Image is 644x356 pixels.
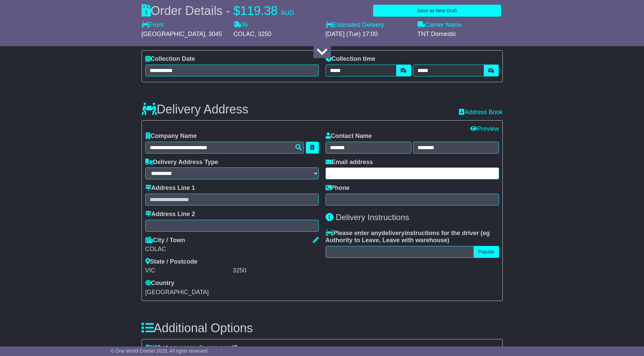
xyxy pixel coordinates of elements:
[142,21,164,29] label: From
[382,230,405,236] span: delivery
[470,125,499,132] a: Preview
[145,267,231,274] div: VIC
[336,213,409,222] span: Delivery Instructions
[145,246,319,253] div: COLAC
[205,31,222,37] span: , 3045
[326,230,499,244] label: Please enter any instructions for the driver ( )
[281,10,294,16] span: AUD
[145,159,218,166] label: Delivery Address Type
[418,31,503,38] div: TNT Domestic
[145,258,198,266] label: State / Postcode
[326,230,490,244] span: eg Authority to Leave, Leave with warehouse
[234,21,248,29] label: To
[234,31,255,37] span: COLAC
[233,267,319,274] div: 3250
[145,280,174,287] label: Country
[145,132,197,140] label: Company Name
[142,31,205,37] span: [GEOGRAPHIC_DATA]
[145,289,209,296] span: [GEOGRAPHIC_DATA]
[142,321,503,335] h3: Additional Options
[326,21,411,29] label: Estimated Delivery
[459,109,502,115] a: Address Book
[111,348,209,354] span: © One World Courier 2025. All rights reserved.
[326,132,372,140] label: Contact Name
[234,4,240,18] span: $
[326,184,350,192] label: Phone
[240,4,278,18] span: 119.38
[145,184,195,192] label: Address Line 1
[418,21,462,29] label: Carrier Name
[255,31,272,37] span: , 3250
[145,55,195,63] label: Collection Date
[145,211,195,218] label: Address Line 2
[326,159,373,166] label: Email address
[474,246,499,258] button: Popular
[373,5,501,17] button: Save as New Draft
[145,237,185,244] label: City / Town
[145,344,238,352] label: What coverage do you need?
[326,55,375,63] label: Collection time
[142,103,249,116] h3: Delivery Address
[142,3,294,18] div: Order Details -
[326,31,411,38] div: [DATE] (Tue) 17:00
